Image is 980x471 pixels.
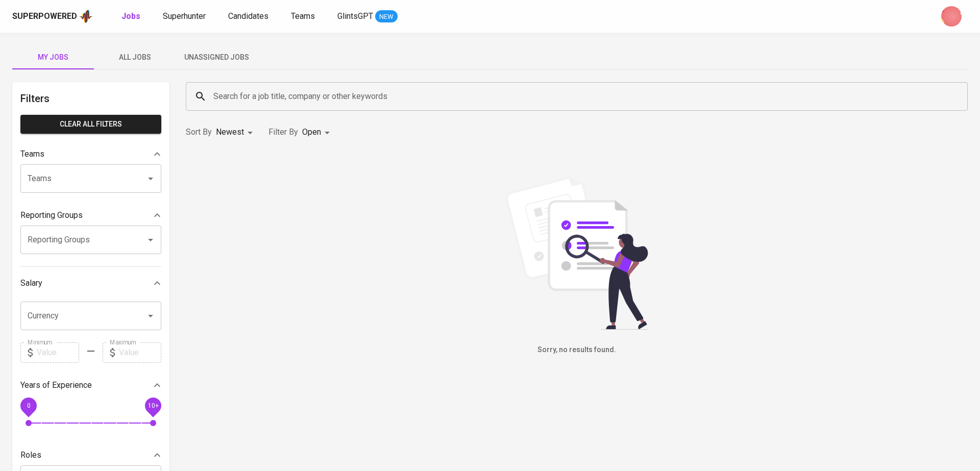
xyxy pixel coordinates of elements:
[20,115,161,134] button: Clear All filters
[37,342,79,363] input: Value
[20,144,161,164] div: Teams
[27,402,30,409] span: 0
[20,148,44,160] p: Teams
[20,445,161,465] div: Roles
[12,11,77,22] div: Superpowered
[186,344,968,356] h6: Sorry, no results found.
[500,177,653,330] img: file_searching.svg
[20,379,92,391] p: Years of Experience
[182,51,251,64] span: Unassigned Jobs
[186,126,212,138] p: Sort By
[12,9,93,24] a: Superpoweredapp logo
[20,449,41,461] p: Roles
[291,10,317,23] a: Teams
[119,342,161,363] input: Value
[20,375,161,395] div: Years of Experience
[143,309,158,323] button: Open
[121,10,142,23] a: Jobs
[143,233,158,247] button: Open
[302,123,333,142] div: Open
[337,11,373,21] span: GlintsGPT
[375,12,398,22] span: NEW
[121,11,140,21] b: Jobs
[216,126,244,138] p: Newest
[18,51,88,64] span: My Jobs
[20,273,161,293] div: Salary
[291,11,315,21] span: Teams
[100,51,169,64] span: All Jobs
[216,123,256,142] div: Newest
[228,10,271,23] a: Candidates
[143,171,158,186] button: Open
[20,90,161,107] h6: Filters
[148,402,158,409] span: 10+
[163,11,206,21] span: Superhunter
[29,118,153,131] span: Clear All filters
[228,11,268,21] span: Candidates
[20,209,83,221] p: Reporting Groups
[941,6,962,27] img: dwi.nugrahini@glints.com
[337,10,398,23] a: GlintsGPT NEW
[20,205,161,226] div: Reporting Groups
[79,9,93,24] img: app logo
[20,277,42,289] p: Salary
[302,127,321,137] span: Open
[268,126,298,138] p: Filter By
[163,10,208,23] a: Superhunter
